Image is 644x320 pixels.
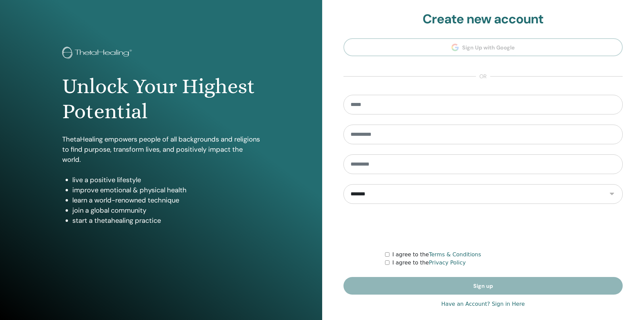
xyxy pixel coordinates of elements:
span: or [476,72,490,81]
label: I agree to the [392,259,466,267]
li: join a global community [72,205,260,215]
p: ThetaHealing empowers people of all backgrounds and religions to find purpose, transform lives, a... [62,134,260,165]
li: live a positive lifestyle [72,175,260,185]
label: I agree to the [392,251,481,259]
a: Terms & Conditions [429,251,481,258]
li: learn a world-renowned technique [72,195,260,205]
h1: Unlock Your Highest Potential [62,74,260,124]
li: improve emotional & physical health [72,185,260,195]
a: Have an Account? Sign in Here [441,300,525,308]
h2: Create new account [343,12,623,27]
a: Privacy Policy [429,259,466,266]
li: start a thetahealing practice [72,215,260,226]
iframe: reCAPTCHA [432,214,534,240]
